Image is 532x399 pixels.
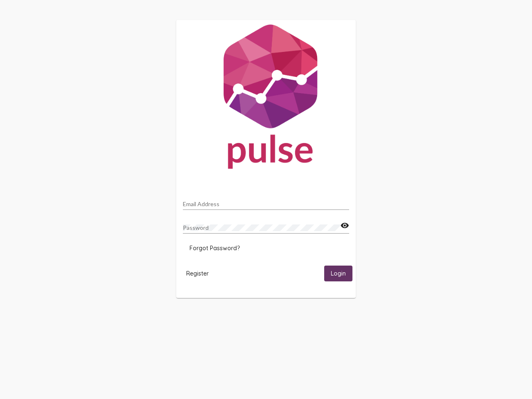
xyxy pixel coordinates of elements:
[183,241,246,256] button: Forgot Password?
[340,221,349,231] mat-icon: visibility
[176,20,356,177] img: Pulse For Good Logo
[186,270,209,277] span: Register
[331,270,346,278] span: Login
[190,244,240,252] span: Forgot Password?
[180,266,215,281] button: Register
[324,266,352,281] button: Login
